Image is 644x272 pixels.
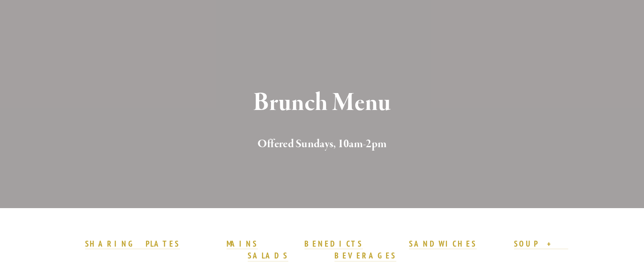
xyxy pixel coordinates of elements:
a: SANDWICHES [409,239,477,250]
strong: MAINS [227,239,258,249]
a: BEVERAGES [334,250,396,261]
strong: BENEDICTS [304,239,363,249]
strong: BEVERAGES [334,250,396,261]
h1: Brunch Menu [75,89,569,117]
a: MAINS [227,239,258,250]
strong: SHARING PLATES [85,239,180,249]
strong: SANDWICHES [409,239,477,249]
h2: Offered Sundays, 10am-2pm [75,135,569,153]
a: BENEDICTS [304,239,363,250]
a: SOUP + SALADS [248,239,568,261]
a: SHARING PLATES [85,239,180,250]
